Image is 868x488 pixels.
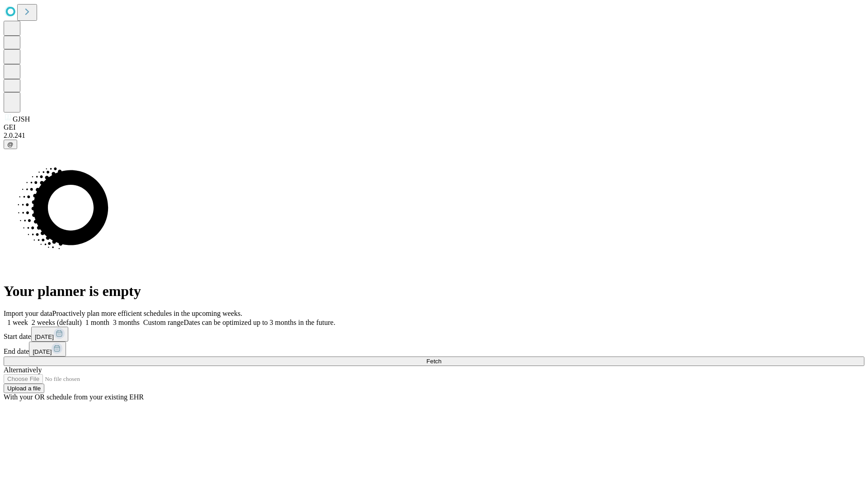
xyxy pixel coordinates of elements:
span: 3 months [113,319,140,326]
button: Upload a file [4,384,44,393]
span: Custom range [143,319,184,326]
span: @ [7,141,14,148]
div: Start date [4,327,864,342]
span: Dates can be optimized up to 3 months in the future. [184,319,335,326]
span: [DATE] [33,348,52,355]
span: 1 month [85,319,109,326]
button: @ [4,140,17,149]
span: 1 week [7,319,28,326]
h1: Your planner is empty [4,283,864,300]
span: Proactively plan more efficient schedules in the upcoming weeks. [52,310,242,317]
span: [DATE] [35,333,54,340]
span: GJSH [13,115,30,123]
span: Fetch [426,358,441,365]
span: Import your data [4,310,52,317]
div: End date [4,342,864,357]
span: 2 weeks (default) [32,319,82,326]
span: With your OR schedule from your existing EHR [4,393,144,401]
div: 2.0.241 [4,131,864,140]
button: Fetch [4,357,864,366]
button: [DATE] [29,342,66,357]
span: Alternatively [4,366,42,374]
div: GEI [4,123,864,131]
button: [DATE] [31,327,68,342]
